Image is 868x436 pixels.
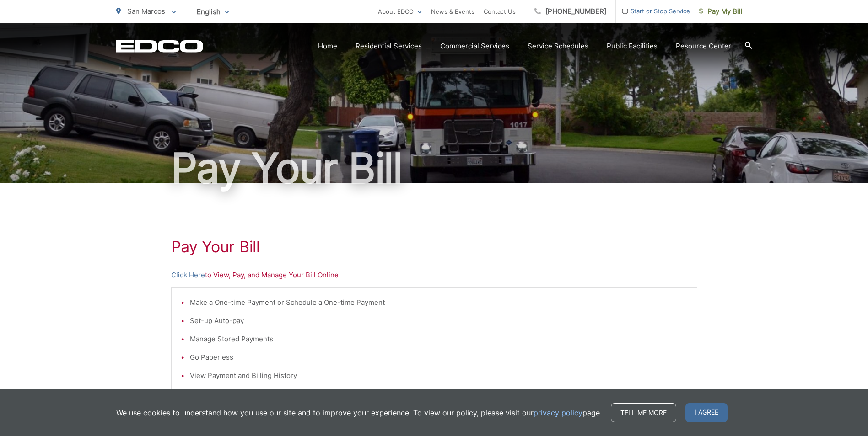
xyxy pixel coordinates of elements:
[534,407,582,418] a: privacy policy
[190,370,688,381] li: View Payment and Billing History
[528,41,588,52] a: Service Schedules
[318,41,337,52] a: Home
[676,41,731,52] a: Resource Center
[378,6,422,17] a: About EDCO
[190,334,688,345] li: Manage Stored Payments
[171,270,205,281] a: Click Here
[171,238,697,256] h1: Pay Your Bill
[484,6,516,17] a: Contact Us
[116,407,602,418] p: We use cookies to understand how you use our site and to improve your experience. To view our pol...
[116,145,752,191] h1: Pay Your Bill
[611,403,676,422] a: Tell me more
[171,270,697,281] p: to View, Pay, and Manage Your Bill Online
[127,7,165,16] span: San Marcos
[190,297,688,308] li: Make a One-time Payment or Schedule a One-time Payment
[607,41,658,52] a: Public Facilities
[685,403,728,422] span: I agree
[116,40,203,53] a: EDCD logo. Return to the homepage.
[190,315,688,326] li: Set-up Auto-pay
[440,41,509,52] a: Commercial Services
[190,4,236,20] span: English
[699,6,743,17] span: Pay My Bill
[356,41,422,52] a: Residential Services
[431,6,474,17] a: News & Events
[190,352,688,363] li: Go Paperless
